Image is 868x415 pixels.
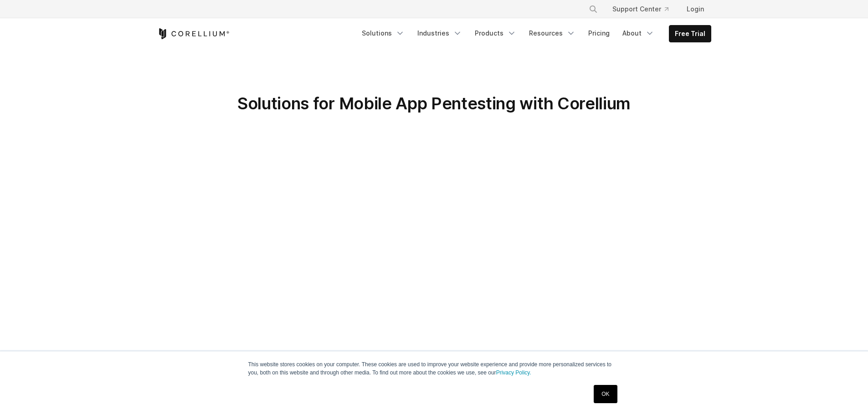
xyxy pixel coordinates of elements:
a: Industries [412,25,467,41]
a: Support Center [605,1,676,17]
a: Pricing [583,25,615,41]
a: Resources [524,25,581,41]
button: Search [585,1,601,17]
p: This website stores cookies on your computer. These cookies are used to improve your website expe... [248,360,620,377]
a: Privacy Policy. [496,369,531,376]
a: OK [594,385,617,403]
a: Free Trial [669,26,711,42]
a: Login [679,1,711,17]
span: Solutions for Mobile App Pentesting with Corellium [237,93,631,113]
a: Solutions [356,25,410,41]
a: About [617,25,660,41]
div: Navigation Menu [578,1,711,17]
div: Navigation Menu [356,25,711,42]
a: Corellium Home [157,28,230,39]
a: Products [469,25,522,41]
